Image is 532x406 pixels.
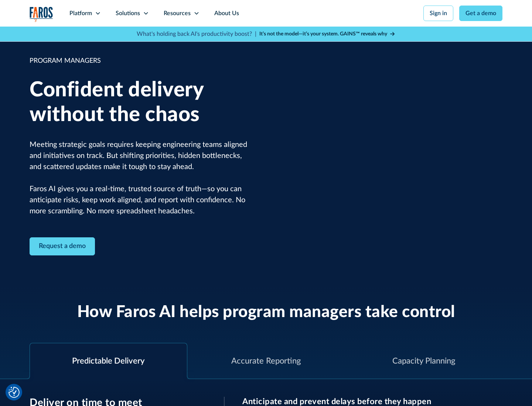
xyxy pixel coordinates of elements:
[423,6,453,21] a: Sign in
[459,6,502,21] a: Get a demo
[72,355,144,367] div: Predictable Delivery
[30,237,95,255] a: Contact Modal
[164,9,191,18] div: Resources
[137,30,256,38] p: What's holding back AI's productivity boost? |
[30,78,255,127] h1: Confident delivery without the chaos
[77,303,455,322] h2: How Faros AI helps program managers take control
[69,9,92,18] div: Platform
[259,30,395,38] a: It’s not the model—it’s your system. GAINS™ reveals why
[30,7,53,22] img: Logo of the analytics and reporting company Faros.
[392,355,455,367] div: Capacity Planning
[30,7,53,22] a: home
[231,355,301,367] div: Accurate Reporting
[116,9,140,18] div: Solutions
[30,139,255,217] p: Meeting strategic goals requires keeping engineering teams aligned and initiatives on track. But ...
[8,387,20,398] img: Revisit consent button
[8,387,20,398] button: Cookie Settings
[259,31,387,37] strong: It’s not the model—it’s your system. GAINS™ reveals why
[30,56,255,66] div: PROGRAM MANAGERS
